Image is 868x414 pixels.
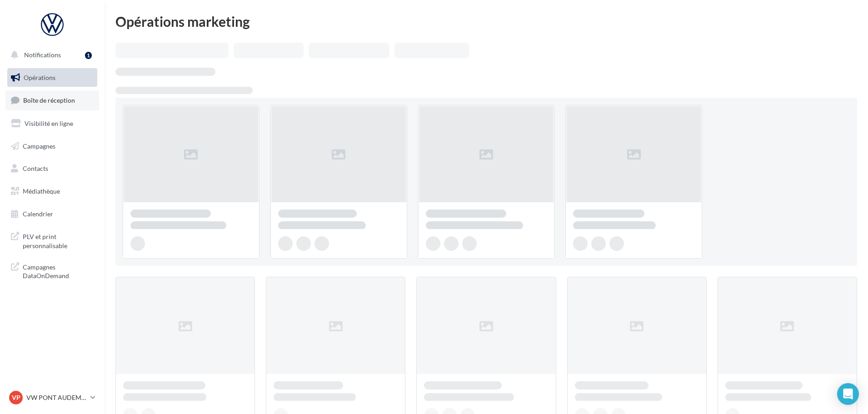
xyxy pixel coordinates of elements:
[837,383,859,405] div: Open Intercom Messenger
[23,210,53,218] span: Calendrier
[23,187,60,195] span: Médiathèque
[5,114,99,133] a: Visibilité en ligne
[5,90,99,110] a: Boîte de réception
[5,159,99,178] a: Contacts
[5,45,95,65] button: Notifications 1
[23,230,94,250] span: PLV et print personnalisable
[12,393,20,402] span: VP
[5,257,99,284] a: Campagnes DataOnDemand
[23,142,55,150] span: Campagnes
[23,165,48,172] span: Contacts
[23,96,75,104] span: Boîte de réception
[115,15,857,28] div: Opérations marketing
[5,182,99,201] a: Médiathèque
[25,120,73,127] span: Visibilité en ligne
[5,68,99,87] a: Opérations
[26,393,87,402] p: VW PONT AUDEMER
[24,74,55,81] span: Opérations
[7,389,97,406] a: VP VW PONT AUDEMER
[5,137,99,156] a: Campagnes
[5,205,99,224] a: Calendrier
[23,261,94,280] span: Campagnes DataOnDemand
[24,51,61,59] span: Notifications
[85,52,92,59] div: 1
[5,227,99,254] a: PLV et print personnalisable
